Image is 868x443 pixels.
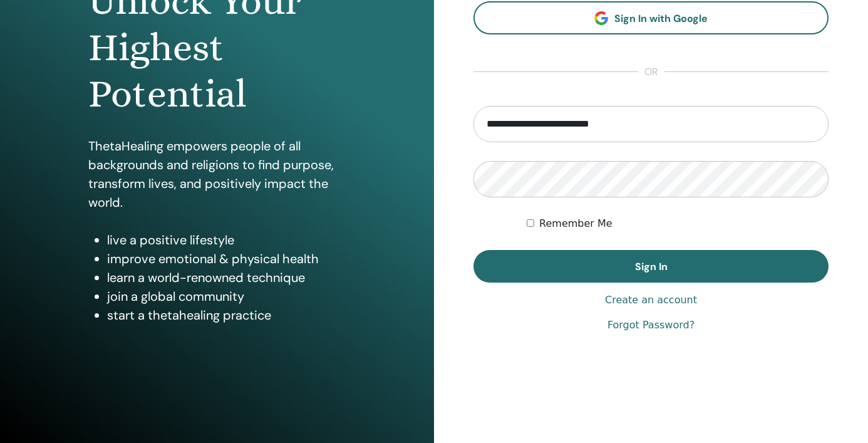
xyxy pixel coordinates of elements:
label: Remember Me [539,216,612,231]
button: Sign In [473,250,829,283]
li: start a thetahealing practice [107,306,346,325]
p: ThetaHealing empowers people of all backgrounds and religions to find purpose, transform lives, a... [88,137,346,212]
span: Sign In [635,260,668,273]
span: Sign In with Google [614,12,708,25]
li: live a positive lifestyle [107,231,346,249]
div: Keep me authenticated indefinitely or until I manually logout [527,216,829,231]
a: Create an account [605,293,697,308]
li: join a global community [107,287,346,306]
span: or [638,65,664,80]
li: learn a world-renowned technique [107,268,346,287]
a: Sign In with Google [473,1,829,34]
li: improve emotional & physical health [107,249,346,268]
a: Forgot Password? [607,318,695,333]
